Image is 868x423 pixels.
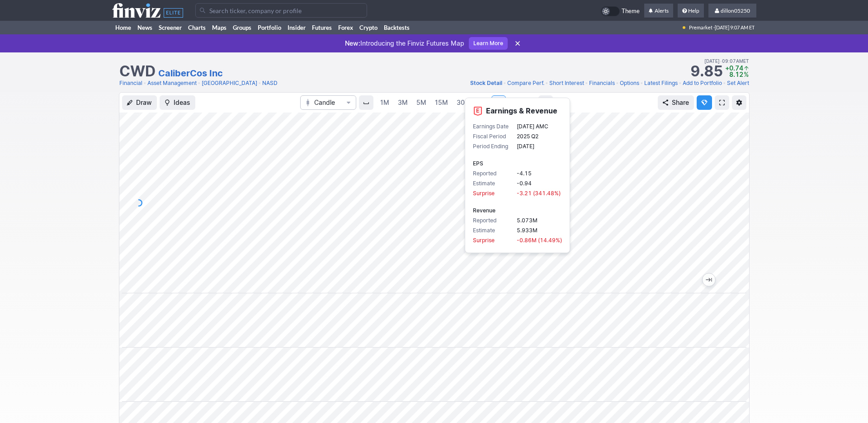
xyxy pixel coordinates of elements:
a: Charts [185,21,209,34]
a: Asset Management [147,79,197,88]
a: Backtests [381,21,413,34]
p: [DATE] [517,142,562,151]
span: Compare Perf. [507,80,544,86]
p: Introducing the Finviz Futures Map [345,39,464,48]
p: 5.073M [517,216,562,225]
span: Premarket · [689,21,715,34]
p: Reported [473,169,516,178]
a: 30M [453,95,475,110]
p: -0.94 [517,179,562,188]
span: New: [345,39,360,47]
h4: Earnings & Revenue [486,106,557,116]
span: Theme [622,6,640,16]
span: • [198,79,201,88]
button: Chart Type [300,95,356,110]
a: Theme [601,6,640,16]
span: 5M [416,99,426,106]
a: Crypto [356,21,381,34]
p: EPS [473,152,516,168]
a: Portfolio [255,21,284,34]
a: Maps [209,21,230,34]
a: NASD [262,79,278,88]
a: M [521,95,536,110]
p: Revenue [473,199,516,215]
span: [DATE] 9:07 AM ET [715,21,755,34]
p: -3.21 (341.48%) [517,189,562,198]
p: Surprise [473,236,516,245]
p: Period Ending [473,142,516,151]
span: +0.74 [725,64,743,72]
span: • [720,57,722,65]
span: Ideas [174,98,190,107]
a: Set Alert [727,79,749,88]
a: W [506,95,521,110]
span: [DATE] 09:07AM ET [704,57,749,65]
a: Fullscreen [715,95,729,110]
a: 1M [376,95,393,110]
a: dillon05250 [708,4,756,18]
span: Latest Filings [644,80,678,86]
span: • [585,79,588,88]
span: • [258,79,261,88]
p: 2025 Q2 [517,132,562,141]
a: Latest Filings [644,79,678,88]
a: Learn More [469,37,508,50]
a: Screener [156,21,185,34]
a: News [134,21,156,34]
p: 5.933M [517,226,562,235]
a: 3M [394,95,412,110]
span: • [723,79,726,88]
button: Ideas [160,95,195,110]
a: CaliberCos Inc [158,67,223,80]
a: Financial [119,79,142,88]
p: Estimate [473,226,516,235]
span: 1M [380,99,389,106]
span: 30M [457,99,471,106]
a: Home [112,21,134,34]
a: 1H [475,95,491,110]
button: Explore new features [697,95,712,110]
strong: 9.85 [690,64,723,79]
a: Options [620,79,639,88]
span: • [616,79,619,88]
p: -4.15 [517,169,562,178]
p: Estimate [473,179,516,188]
span: 15M [435,99,448,106]
button: Draw [122,95,157,110]
p: Fiscal Period [473,132,516,141]
span: dillon05250 [721,7,750,14]
a: Groups [230,21,255,34]
a: Short Interest [549,79,584,88]
span: Share [672,98,689,107]
a: Help [678,4,704,18]
input: Search [195,3,367,18]
button: Share [658,95,694,110]
a: Stock Detail [470,79,502,88]
p: Earnings Date [473,122,516,131]
a: Compare Perf. [507,79,544,88]
a: Alerts [644,4,673,18]
a: Financials [589,79,615,88]
a: Futures [309,21,335,34]
a: Add to Portfolio [683,79,722,88]
span: 3M [398,99,408,106]
span: % [744,70,749,78]
span: • [640,79,643,88]
span: • [679,79,682,88]
h1: CWD [119,64,156,79]
span: • [545,79,548,88]
span: Stock Detail [470,80,502,86]
a: Insider [284,21,309,34]
span: Candle [314,98,342,107]
button: Jump to the most recent bar [703,273,715,286]
button: Range [538,95,553,110]
span: • [143,79,146,88]
a: 5M [412,95,430,110]
a: 15M [431,95,452,110]
div: Event [465,98,570,253]
button: Interval [359,95,373,110]
span: • [503,79,506,88]
button: Chart Settings [732,95,746,110]
span: Draw [136,98,152,107]
a: [GEOGRAPHIC_DATA] [202,79,257,88]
